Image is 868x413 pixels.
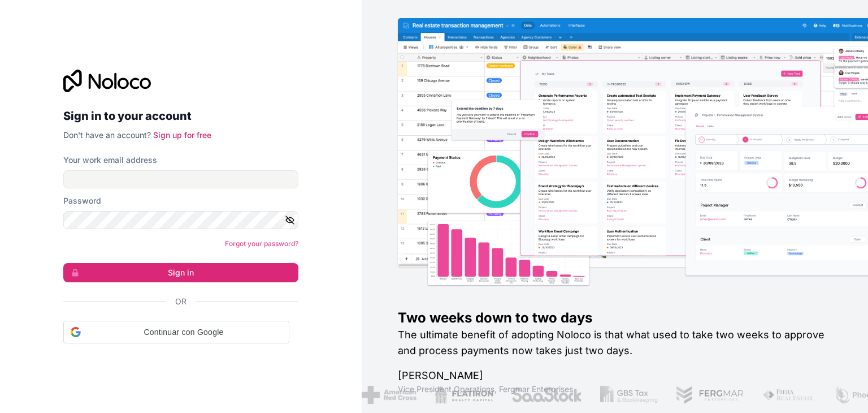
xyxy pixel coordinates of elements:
[153,130,211,140] a: Sign up for free
[225,239,298,248] a: Forgot your password?
[63,154,157,166] label: Your work email address
[85,326,282,338] span: Continuar con Google
[63,106,298,126] h2: Sign in to your account
[63,195,101,206] label: Password
[63,321,289,343] div: Continuar con Google
[63,170,298,188] input: Email address
[63,211,298,229] input: Password
[398,368,832,384] h1: [PERSON_NAME]
[362,386,416,404] img: /assets/american-red-cross-BAupjrZR.png
[398,309,832,327] h1: Two weeks down to two days
[398,327,832,359] h2: The ultimate benefit of adopting Noloco is that what used to take two weeks to approve and proces...
[63,263,298,282] button: Sign in
[398,384,832,395] h1: Vice President Operations , Fergmar Enterprises
[175,296,186,307] span: Or
[63,130,151,140] span: Don't have an account?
